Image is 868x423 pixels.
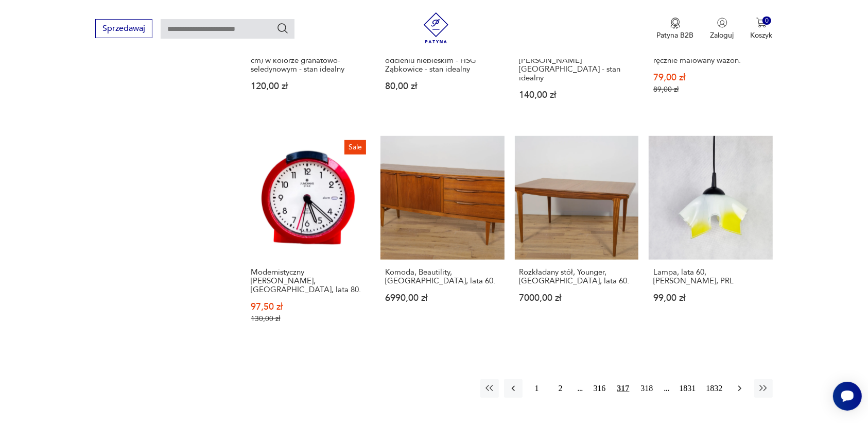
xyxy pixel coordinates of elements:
p: 89,00 zł [653,85,768,94]
p: 130,00 zł [251,314,366,323]
img: Ikona medalu [670,18,681,29]
h3: Rozkładany stół, Younger, [GEOGRAPHIC_DATA], lata 60. [519,268,634,285]
p: Zaloguj [710,30,734,40]
button: 316 [591,379,609,398]
button: Patyna B2B [657,18,694,40]
p: 6990,00 zł [385,294,500,302]
img: Ikonka użytkownika [717,18,727,28]
p: 7000,00 zł [519,294,634,302]
button: 0Koszyk [751,18,773,40]
h3: Butla-dekanter z korkiem (31,5 cm) w kolorze granatowo-seledynowym - stan idealny [251,47,366,74]
p: 97,50 zł [251,302,366,311]
h3: Bordowo - różowy szklany ręcznie malowany wazon. [653,47,768,65]
h3: Komoda, Beautility, [GEOGRAPHIC_DATA], lata 60. [385,268,500,285]
p: Koszyk [751,30,773,40]
a: Sprzedawaj [95,26,152,33]
p: 80,00 zł [385,82,500,91]
img: Patyna - sklep z meblami i dekoracjami vintage [421,12,452,43]
a: Komoda, Beautility, Wielka Brytania, lata 60.Komoda, Beautility, [GEOGRAPHIC_DATA], lata 60.6990,... [380,136,505,344]
button: Szukaj [276,22,289,35]
p: 99,00 zł [653,294,768,302]
a: Ikona medaluPatyna B2B [657,18,694,40]
h3: Lampa, lata 60, [PERSON_NAME], PRL [653,268,768,285]
button: 317 [614,379,633,398]
p: 120,00 zł [251,82,366,91]
button: 1832 [704,379,725,398]
h3: Modernistyczny [PERSON_NAME], [GEOGRAPHIC_DATA], lata 80. [251,268,366,294]
h3: Szaro-różowy wazon (9,5 cm) [PERSON_NAME] [GEOGRAPHIC_DATA] - stan idealny [519,47,634,82]
a: Lampa, lata 60, klosz kwiatowy, PRLLampa, lata 60, [PERSON_NAME], PRL99,00 zł [649,136,773,344]
button: 2 [551,379,570,398]
img: Ikona koszyka [756,18,767,28]
iframe: Smartsupp widget button [833,382,862,411]
p: Patyna B2B [657,30,694,40]
button: Sprzedawaj [95,19,152,38]
a: SaleModernistyczny budzik Junghans, Niemcy, lata 80.Modernistyczny [PERSON_NAME], [GEOGRAPHIC_DAT... [246,136,370,344]
div: 0 [762,16,771,25]
button: 1831 [677,379,699,398]
p: 79,00 zł [653,73,768,82]
button: Zaloguj [710,18,734,40]
a: Rozkładany stół, Younger, Wielka Brytania, lata 60.Rozkładany stół, Younger, [GEOGRAPHIC_DATA], l... [515,136,639,344]
p: 140,00 zł [519,91,634,99]
button: 1 [528,379,546,398]
h3: Talerz-patera (27,5 cm) w odcieniu niebieskim - HSG Ząbkowice - stan idealny [385,47,500,74]
button: 318 [638,379,656,398]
